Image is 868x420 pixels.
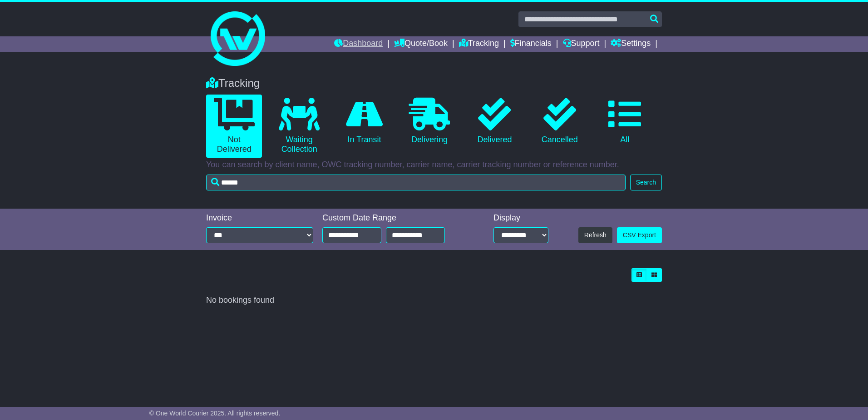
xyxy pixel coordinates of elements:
div: No bookings found [206,295,662,305]
div: Display [493,213,548,223]
a: Quote/Book [394,36,448,52]
div: Invoice [206,213,313,223]
a: Financials [510,36,552,52]
a: Waiting Collection [271,95,327,158]
div: Tracking [202,77,666,90]
p: You can search by client name, OWC tracking number, carrier name, carrier tracking number or refe... [206,160,662,170]
div: Custom Date Range [322,213,468,223]
a: In Transit [336,95,392,148]
span: © One World Courier 2025. All rights reserved. [149,410,281,417]
button: Refresh [578,227,612,243]
a: All [597,95,653,148]
a: Cancelled [532,95,587,148]
a: Settings [611,36,651,52]
a: Dashboard [334,36,383,52]
a: Tracking [459,36,499,52]
button: Search [630,175,662,190]
a: Delivered [467,95,523,148]
a: Not Delivered [206,95,262,158]
a: Support [563,36,600,52]
a: Delivering [401,95,457,148]
a: CSV Export [617,227,662,243]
